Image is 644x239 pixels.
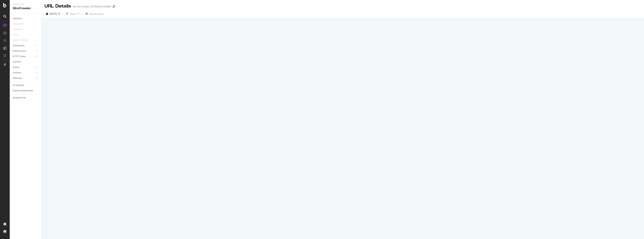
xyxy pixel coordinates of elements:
[13,55,25,58] div: HTTP Codes
[73,5,111,8] div: Ad-Hoc Project: [PERSON_NAME]
[65,11,81,17] button: Filters
[13,17,22,21] div: Overview
[13,38,32,42] a: Search Engines
[13,65,19,69] div: Inlinks
[13,44,35,48] a: Distribution
[13,17,39,21] a: Overview
[13,89,39,93] a: Explorer Bookmarks
[13,83,24,87] div: Url Explorer
[13,49,35,53] a: Performance
[13,71,21,75] div: Outlinks
[45,3,71,9] div: URL Details
[13,6,38,10] div: SiteCrawler
[13,60,21,64] div: Content
[13,60,39,64] a: Content
[13,89,33,93] div: Explorer Bookmarks
[13,96,26,100] div: Analysis Info
[13,49,26,53] div: Performance
[13,76,22,80] div: Sitemaps
[113,5,115,8] div: arrow-right-arrow-left
[13,33,22,37] a: Visits
[89,12,104,16] span: Breadcrumbs
[84,11,105,17] button: Breadcrumbs
[70,12,76,16] div: Filters
[13,65,35,69] a: Inlinks
[13,83,39,87] a: Url Explorer
[13,3,38,6] div: Analytics
[13,22,25,26] div: Movements
[13,44,25,48] div: Distribution
[50,12,57,15] span: 2025 Sep. 22nd
[45,11,61,17] button: [DATE]
[13,96,39,100] a: Analysis Info
[13,27,27,31] a: Segments
[13,55,35,58] a: HTTP Codes
[13,76,35,80] a: Sitemaps
[13,33,18,37] div: Visits
[13,71,35,75] a: Outlinks
[13,22,28,26] a: Movements
[13,38,28,42] div: Search Engines
[13,27,23,31] div: Segments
